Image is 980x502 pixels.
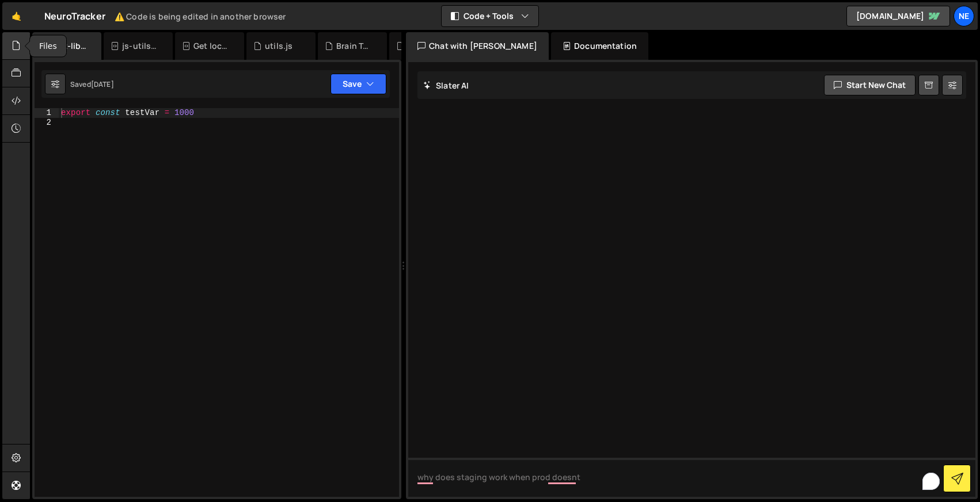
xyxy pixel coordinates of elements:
[442,6,538,26] button: Code + Tools
[35,108,59,118] div: 1
[408,458,975,497] textarea: To enrich screen reader interactions, please activate Accessibility in Grammarly extension settings
[954,6,974,26] a: Ne
[70,79,114,89] div: Saved
[44,9,286,23] div: NeuroTracker
[122,40,159,52] div: js-utils.js
[551,32,648,60] div: Documentation
[331,74,386,94] button: Save
[2,2,31,30] a: 🤙
[30,36,66,57] div: Files
[824,75,916,95] button: Start new chat
[846,6,950,26] a: [DOMAIN_NAME]
[35,118,59,128] div: 2
[91,79,114,89] div: [DATE]
[265,40,293,52] div: utils.js
[336,40,373,52] div: Brain Test Partners.js
[406,32,549,60] div: Chat with [PERSON_NAME]
[115,11,286,22] small: ⚠️ Code is being edited in another browser
[423,80,469,91] h2: Slater AI
[51,40,88,52] div: test-library.js
[193,40,230,52] div: Get localStorage.js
